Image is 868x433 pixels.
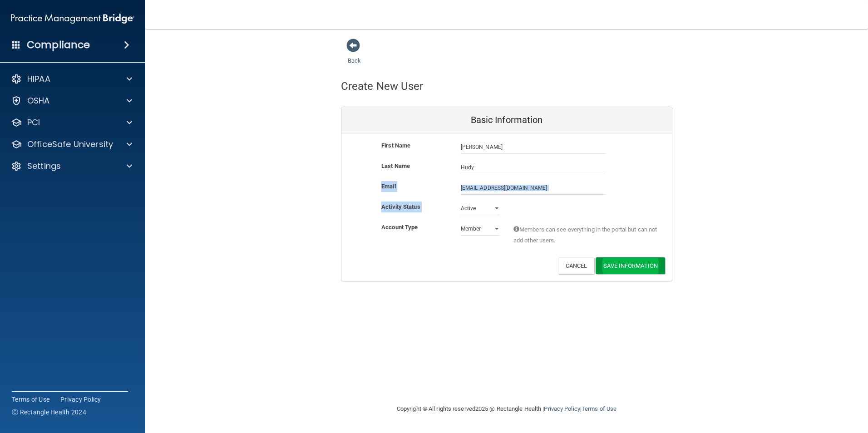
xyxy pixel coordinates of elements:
b: Last Name [381,162,410,169]
b: Activity Status [381,203,420,210]
a: Terms of Use [582,405,616,412]
a: HIPAA [11,74,132,84]
p: Settings [27,161,61,172]
div: Copyright © All rights reserved 2025 @ Rectangle Health | | [341,394,672,423]
b: Account Type [381,224,418,231]
span: Members can see everything in the portal but can not add other users. [513,224,658,246]
span: Ⓒ Rectangle Health 2024 [12,408,86,417]
h4: Create New User [341,80,424,92]
h4: Compliance [27,39,90,51]
b: Email [381,183,396,190]
p: OSHA [27,95,50,106]
a: Privacy Policy [60,395,101,404]
div: Basic Information [341,107,672,133]
a: Terms of Use [12,395,49,404]
a: OfficeSafe University [11,139,132,150]
p: OfficeSafe University [27,139,113,150]
a: Privacy Policy [544,405,580,412]
iframe: Drift Widget Chat Controller [711,369,857,405]
p: PCI [27,117,40,128]
a: OSHA [11,95,132,106]
p: HIPAA [27,74,50,84]
a: Back [348,46,361,64]
a: Settings [11,161,132,172]
b: First Name [381,142,410,149]
img: PMB logo [11,10,134,28]
button: Cancel [558,257,595,274]
a: PCI [11,117,132,128]
button: Save Information [596,257,665,274]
